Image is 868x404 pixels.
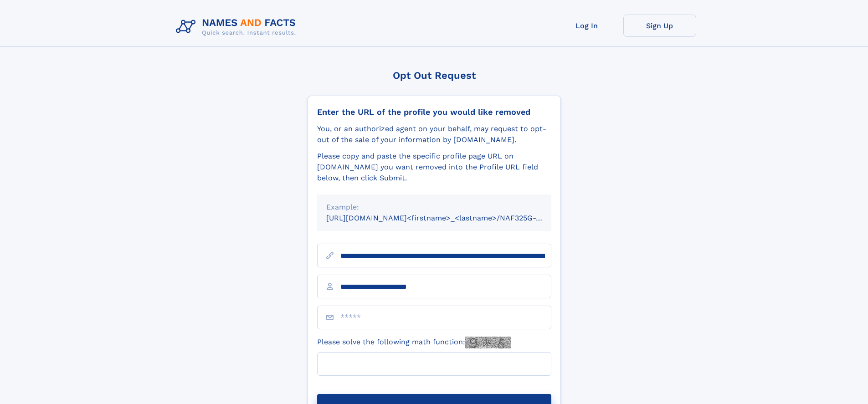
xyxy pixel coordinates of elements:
[317,151,551,184] div: Please copy and paste the specific profile page URL on [DOMAIN_NAME] you want removed into the Pr...
[317,337,511,348] label: Please solve the following math function:
[317,107,551,117] div: Enter the URL of the profile you would like removed
[172,15,303,39] img: Logo Names and Facts
[326,214,569,222] small: [URL][DOMAIN_NAME]<firstname>_<lastname>/NAF325G-xxxxxxxx
[550,15,623,37] a: Log In
[308,70,561,81] div: Opt Out Request
[326,202,542,213] div: Example:
[623,15,696,37] a: Sign Up
[317,123,551,145] div: You, or an authorized agent on your behalf, may request to opt-out of the sale of your informatio...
